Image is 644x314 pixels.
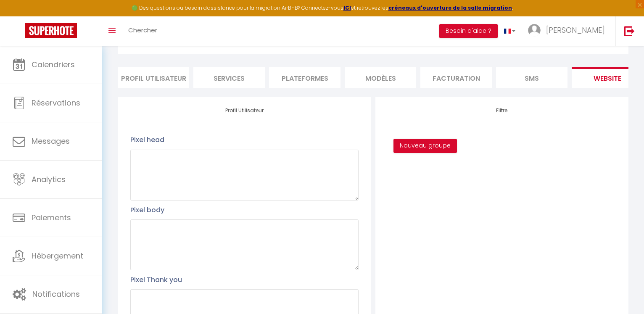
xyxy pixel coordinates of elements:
p: Pixel head [130,135,358,145]
li: MODÈLES [345,67,416,88]
a: créneaux d'ouverture de la salle migration [388,4,512,11]
a: ... [PERSON_NAME] [522,16,615,46]
span: Analytics [32,174,66,185]
span: Paiements [32,212,71,223]
li: Services [193,67,265,88]
button: Ouvrir le widget de chat LiveChat [7,3,32,29]
li: Facturation [420,67,492,88]
span: Calendriers [32,59,75,70]
li: Plateformes [269,67,340,88]
p: Pixel Thank you [130,274,358,285]
h4: Filtre [388,108,616,113]
p: Pixel body [130,205,358,215]
img: logout [624,26,635,36]
img: Super Booking [25,23,77,38]
li: website [572,67,643,88]
span: Réservations [32,98,80,108]
span: Chercher [128,26,157,34]
li: SMS [496,67,567,88]
span: [PERSON_NAME] [546,25,605,35]
a: ICI [343,4,351,11]
a: Chercher [122,16,164,46]
li: Profil Utilisateur [118,67,189,88]
button: Besoin d'aide ? [439,24,498,38]
span: Hébergement [32,251,83,261]
span: Notifications [32,289,80,299]
h4: Profil Utilisateur [130,108,358,113]
span: Messages [32,136,70,146]
button: Nouveau groupe [393,139,457,153]
img: ... [528,24,541,37]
